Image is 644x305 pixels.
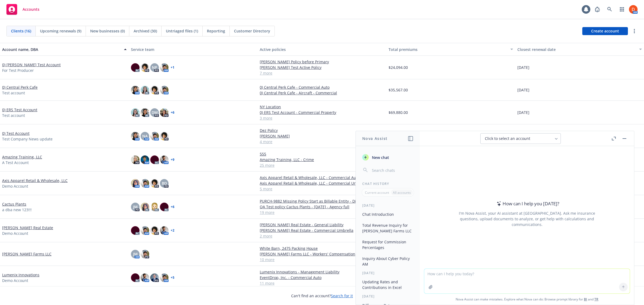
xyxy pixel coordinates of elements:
a: Amazing Training, LLC [2,154,42,160]
span: Reporting [207,28,225,34]
a: + 6 [171,111,174,114]
a: 0) ERS Test Account - Commercial Property [260,110,384,115]
a: [PERSON_NAME] [260,133,384,139]
a: [PERSON_NAME] Test Active Policy [260,65,384,70]
a: PURCH-9882 Missing Policy Start as Billable Entity - Direct [260,198,384,204]
div: Active policies [260,47,384,52]
a: [PERSON_NAME] Real Estate - Commercial Umbrella [260,228,384,233]
button: New chat [360,152,416,162]
a: + 9 [171,158,174,161]
span: Archived (30) [134,28,157,34]
span: a dba new 123!!! [2,207,32,213]
button: Total premiums [386,43,515,56]
a: 25 more [260,162,384,168]
span: Clients (16) [11,28,31,34]
a: 555 [260,151,384,157]
a: 19 more [260,210,384,215]
img: photo [160,132,169,140]
span: New chat [371,155,389,160]
div: [DATE] [356,203,420,208]
a: 0) ERS Test Account [2,107,37,113]
span: [DATE] [517,87,529,93]
a: Lumenix Innovations - Management Liability [260,269,384,275]
button: Updating Rates and Contributions in Excel [360,277,416,292]
span: $69,880.00 [389,110,408,115]
span: A Test Account [2,160,29,165]
span: Create account [591,26,619,36]
a: BI [584,297,587,302]
a: 2 more [260,233,384,239]
a: Dez Policy [260,128,384,133]
a: 0) [PERSON_NAME] Test Account [2,62,61,68]
span: Demo Account [2,183,28,189]
span: [DATE] [517,110,529,115]
img: photo [160,108,169,117]
img: photo [160,86,169,94]
div: Chat History [356,181,420,186]
a: White Barn, 2475 Packing House [260,246,384,251]
a: + 1 [171,66,174,69]
img: photo [131,179,140,188]
img: photo [160,63,169,72]
span: Test account [2,113,25,118]
a: 0) Central Perk Cafe - Commercial Auto [260,84,384,90]
a: Axis Apparel Retail & Wholesale, LLC - Commercial Auto [260,175,384,180]
span: [DATE] [517,65,529,70]
div: I'm Nova Assist, your AI assistant at [GEOGRAPHIC_DATA]. Ask me insurance questions, upload docum... [452,210,602,227]
img: photo [131,108,140,117]
a: NY Location [260,104,384,110]
p: Current account [365,190,389,195]
img: photo [141,86,149,94]
img: photo [131,63,140,72]
a: QA Test policy Cactus Plants - [DATE] - Agency full [260,204,384,210]
button: Chat Introduction [360,210,416,219]
img: photo [150,273,159,282]
a: [PERSON_NAME] Farms LLC [2,251,52,257]
span: $24,094.00 [389,65,408,70]
img: photo [150,132,159,140]
img: photo [141,203,149,211]
a: Amazing Training, LLC - Crime [260,157,384,162]
span: NA [142,133,148,139]
a: 7 more [260,70,384,76]
p: All accounts [393,190,411,195]
a: Switch app [617,4,627,15]
button: Click to select an account [480,133,561,144]
a: Accounts [4,2,42,17]
span: For Test Producer [2,68,34,73]
img: photo [160,155,169,164]
a: 5 more [260,186,384,192]
a: + 6 [171,205,174,209]
a: [PERSON_NAME] Farms LLC - Workers' Compensation [260,251,384,257]
a: 0) Central Perk Cafe - Aircraft - Commercial [260,90,384,96]
img: photo [160,226,169,235]
img: photo [160,203,169,211]
a: Axis Apparel Retail & Wholesale, LLC [2,178,68,183]
a: Search for it [331,293,353,298]
button: Total Revenue Inquiry for [PERSON_NAME] Farms LLC [360,221,416,235]
a: [PERSON_NAME] Policy before Primary [260,59,384,65]
img: photo [131,273,140,282]
span: Click to select an account [485,136,530,141]
img: photo [160,273,169,282]
button: Request for Commission Percentages [360,237,416,252]
a: Report a Bug [592,4,603,15]
input: Search chats [371,166,414,174]
a: EventDrop, Inc. - Commercial Auto [260,275,384,280]
div: Service team [131,47,255,52]
img: photo [141,273,149,282]
span: JM [133,251,138,257]
a: 4 more [260,139,384,144]
div: [DATE] [356,271,420,275]
a: Create account [582,27,628,35]
span: Demo Account [2,230,28,236]
span: Test Company News update [2,136,53,142]
button: Active policies [258,43,386,56]
a: Search [604,4,615,15]
img: photo [141,155,149,164]
a: Lumenix Innovations [2,272,39,278]
a: Cactus Plants [2,201,26,207]
div: How can I help you [DATE]? [495,200,559,207]
img: photo [131,132,140,140]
